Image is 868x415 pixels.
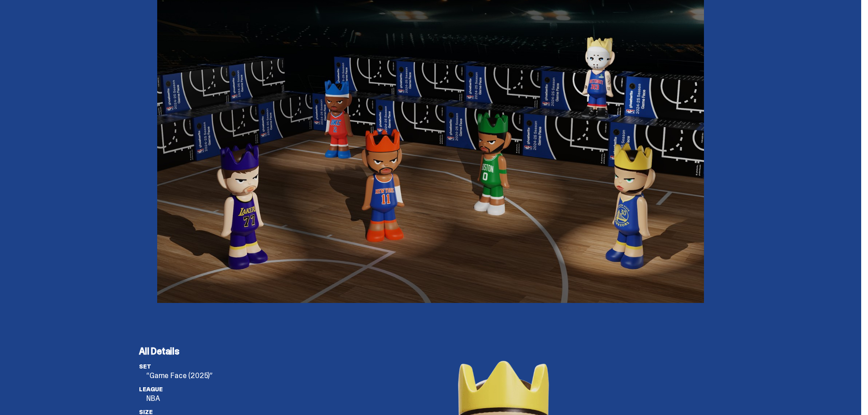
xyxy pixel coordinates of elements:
p: NBA [146,395,285,402]
p: “Game Face (2025)” [146,372,285,379]
span: League [139,385,163,393]
span: set [139,363,151,370]
p: All Details [139,347,285,356]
